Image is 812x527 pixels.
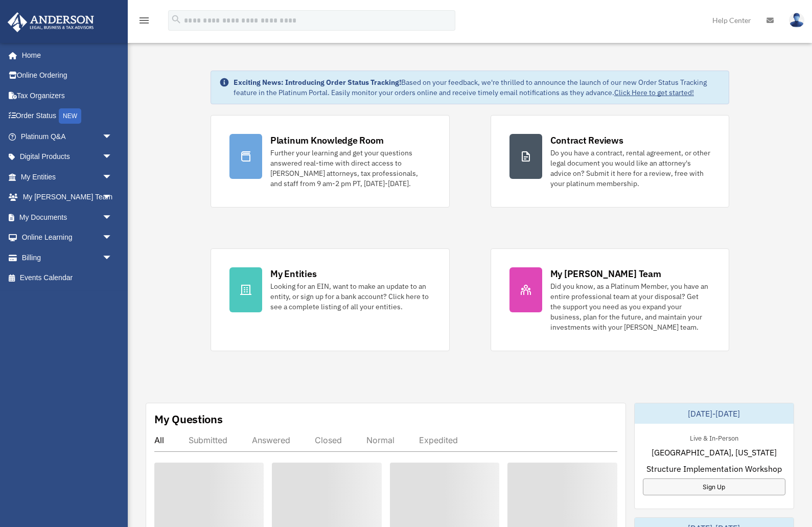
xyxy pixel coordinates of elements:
div: My [PERSON_NAME] Team [550,267,661,280]
span: [GEOGRAPHIC_DATA], [US_STATE] [652,446,777,459]
div: Based on your feedback, we're thrilled to announce the launch of our new Order Status Tracking fe... [234,77,721,98]
div: Looking for an EIN, want to make an update to an entity, or sign up for a bank account? Click her... [270,281,431,312]
div: Platinum Knowledge Room [270,134,384,147]
a: My Entities Looking for an EIN, want to make an update to an entity, or sign up for a bank accoun... [211,248,450,351]
div: Do you have a contract, rental agreement, or other legal document you would like an attorney's ad... [550,148,711,189]
a: menu [138,18,150,27]
a: Order StatusNEW [7,106,128,127]
div: My Entities [270,267,316,280]
a: Platinum Knowledge Room Further your learning and get your questions answered real-time with dire... [211,115,450,208]
span: arrow_drop_down [102,227,123,248]
div: Further your learning and get your questions answered real-time with direct access to [PERSON_NAM... [270,148,431,189]
div: Closed [315,435,342,445]
a: Contract Reviews Do you have a contract, rental agreement, or other legal document you would like... [491,115,730,208]
div: My Questions [154,411,223,427]
span: Structure Implementation Workshop [646,463,782,475]
a: Billingarrow_drop_down [7,247,128,268]
a: Digital Productsarrow_drop_down [7,147,128,167]
div: [DATE]-[DATE] [635,403,794,424]
a: Platinum Q&Aarrow_drop_down [7,126,128,147]
div: Answered [252,435,290,445]
div: Did you know, as a Platinum Member, you have an entire professional team at your disposal? Get th... [550,281,711,332]
span: arrow_drop_down [102,147,123,168]
a: Online Learningarrow_drop_down [7,227,128,248]
i: search [171,14,182,25]
i: menu [138,14,150,27]
div: Live & In-Person [682,432,747,443]
div: Expedited [419,435,458,445]
span: arrow_drop_down [102,167,123,188]
div: All [154,435,164,445]
span: arrow_drop_down [102,187,123,208]
span: arrow_drop_down [102,247,123,268]
a: Sign Up [643,478,785,495]
span: arrow_drop_down [102,126,123,147]
a: My [PERSON_NAME] Teamarrow_drop_down [7,187,128,208]
a: Click Here to get started! [614,88,694,97]
a: Tax Organizers [7,85,128,106]
img: Anderson Advisors Platinum Portal [5,12,97,32]
a: Events Calendar [7,268,128,288]
span: arrow_drop_down [102,207,123,228]
img: User Pic [789,13,804,28]
a: My Entitiesarrow_drop_down [7,167,128,187]
a: My Documentsarrow_drop_down [7,207,128,227]
div: Contract Reviews [550,134,623,147]
a: My [PERSON_NAME] Team Did you know, as a Platinum Member, you have an entire professional team at... [491,248,730,351]
a: Online Ordering [7,65,128,86]
div: Normal [366,435,395,445]
a: Home [7,45,123,65]
div: Submitted [189,435,227,445]
strong: Exciting News: Introducing Order Status Tracking! [234,78,401,87]
div: NEW [59,108,81,124]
